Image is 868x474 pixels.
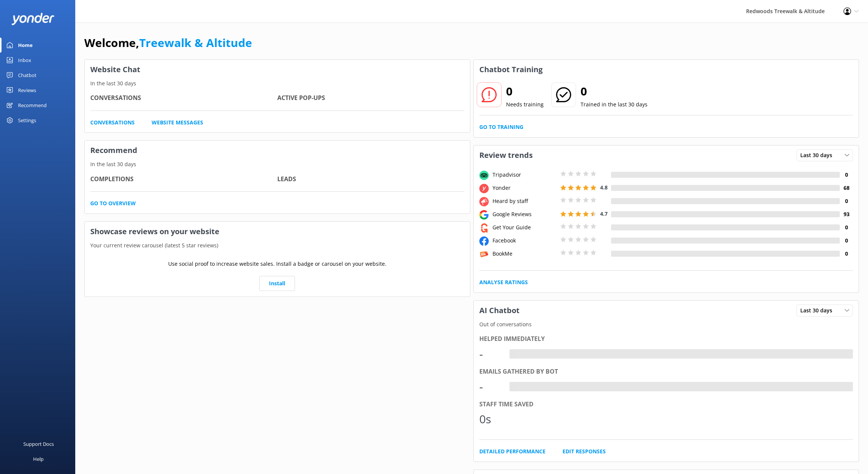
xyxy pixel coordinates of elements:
[90,93,277,103] h4: Conversations
[84,34,252,52] h1: Welcome,
[491,223,558,232] div: Get Your Guide
[139,35,252,50] a: Treewalk & Altitude
[840,171,853,179] h4: 0
[491,210,558,218] div: Google Reviews
[90,118,135,127] a: Conversations
[18,113,36,128] div: Settings
[474,60,548,79] h3: Chatbot Training
[85,160,470,168] p: In the last 30 days
[85,241,470,250] p: Your current review carousel (latest 5 star reviews)
[800,306,837,315] span: Last 30 days
[277,174,464,184] h4: Leads
[600,210,608,217] span: 4.7
[491,197,558,205] div: Heard by staff
[90,199,136,207] a: Go to overview
[840,210,853,218] h4: 93
[509,349,515,359] div: -
[18,83,36,98] div: Reviews
[277,93,464,103] h4: Active Pop-ups
[479,345,502,363] div: -
[840,236,853,245] h4: 0
[840,184,853,192] h4: 68
[479,447,546,456] a: Detailed Performance
[23,436,54,451] div: Support Docs
[491,250,558,258] div: BookMe
[509,382,515,392] div: -
[474,145,538,165] h3: Review trends
[152,118,203,127] a: Website Messages
[474,301,525,320] h3: AI Chatbot
[581,82,648,100] h2: 0
[33,451,44,466] div: Help
[479,367,853,377] div: Emails gathered by bot
[800,151,837,159] span: Last 30 days
[479,334,853,344] div: Helped immediately
[840,250,853,258] h4: 0
[474,320,859,329] p: Out of conversations
[479,400,853,409] div: Staff time saved
[491,236,558,245] div: Facebook
[562,447,606,456] a: Edit Responses
[479,278,528,286] a: Analyse Ratings
[506,100,544,109] p: Needs training
[85,60,470,79] h3: Website Chat
[18,38,33,53] div: Home
[85,222,470,241] h3: Showcase reviews on your website
[18,68,36,83] div: Chatbot
[168,260,386,268] p: Use social proof to increase website sales. Install a badge or carousel on your website.
[11,13,55,25] img: yonder-white-logo.png
[840,197,853,205] h4: 0
[18,98,47,113] div: Recommend
[18,53,31,68] div: Inbox
[479,378,502,396] div: -
[491,171,558,179] div: Tripadvisor
[259,276,295,291] a: Install
[581,100,648,109] p: Trained in the last 30 days
[491,184,558,192] div: Yonder
[85,79,470,88] p: In the last 30 days
[479,123,523,131] a: Go to Training
[600,184,608,191] span: 4.8
[479,410,502,428] div: 0s
[506,82,544,100] h2: 0
[90,174,277,184] h4: Completions
[840,223,853,232] h4: 0
[85,141,470,160] h3: Recommend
